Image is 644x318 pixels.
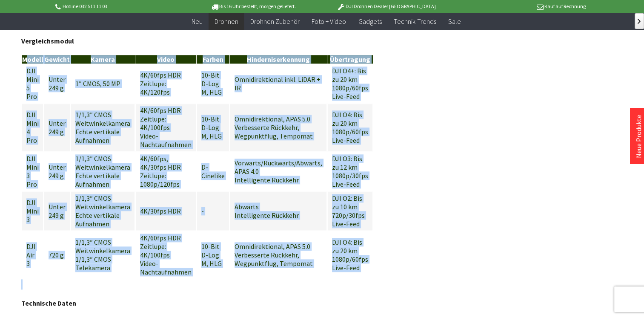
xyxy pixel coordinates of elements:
p: Bis 16 Uhr bestellt, morgen geliefert. [187,1,320,12]
td: DJI Mini 3 Pro [22,152,43,191]
td: DJI Mini 4 Pro [22,104,43,151]
td: 10-Bit D-Log M, HLG [197,104,229,151]
a: Neu [186,13,209,30]
td: 4K/60fps HDR Zeitlupe: 4K/100fps Video-Nachtaufnahmen [135,231,196,279]
a: Sale [442,13,467,30]
td: Unter 249 g [44,64,70,103]
td: Unter 249 g [44,191,70,231]
th: Gewicht [44,55,70,64]
td: Unter 249 g [44,152,70,191]
p: DJI Drohnen Dealer [GEOGRAPHIC_DATA] [320,1,452,12]
th: Video [135,55,196,64]
td: Omnidirektional, APAS 5.0 Verbesserte Rückkehr, Wegpunktflug, Tempomat [230,104,327,151]
td: 720 g [44,231,70,279]
a: Foto + Video [306,13,352,30]
td: 1/1,3″ CMOS Weitwinkelkamera Echte vertikale Aufnahmen [71,152,135,191]
span: Drohnen Zubehör [250,17,300,26]
td: 10-Bit D-Log M, HLG [197,64,229,103]
th: Übertragung [327,55,373,64]
a: Gadgets [352,13,387,30]
td: 4K/30fps HDR [135,191,196,231]
td: DJI Mini 5 Pro [22,64,43,103]
td: DJI Mini 3 [22,191,43,231]
span: Neu [192,17,203,26]
td: Omnidirektional inkl. LiDAR + IR [230,64,327,103]
td: 4K/60fps HDR Zeitlupe: 4K/100fps Video-Nachtaufnahmen [135,104,196,151]
td: DJI O4: Bis zu 20 km 1080p/60fps Live-Feed [327,104,373,151]
td: Unter 249 g [44,104,70,151]
td: 4K/60fps, 4K/30fps HDR Zeitlupe: 1080p/120fps [135,152,196,191]
td: 1/1,3″ CMOS Weitwinkelkamera 1/1,3″ CMOS Telekamera [71,231,135,279]
td: - [197,191,229,231]
td: DJI O3: Bis zu 12 km 1080p/30fps Live-Feed [327,152,373,191]
td: 1″ CMOS, 50 MP [71,64,135,103]
a: Technik-Trends [387,13,442,30]
td: D-Cinelike [197,152,229,191]
td: DJI O4: Bis zu 20 km 1080p/60fps Live-Feed [327,231,373,279]
a: Drohnen Zubehör [244,13,306,30]
th: Hinderniserkennung [230,55,327,64]
span: Sale [448,17,461,26]
th: Farben [197,55,229,64]
td: DJI O4+: Bis zu 20 km 1080p/60fps Live-Feed [327,64,373,103]
span: Technik-Trends [393,17,436,26]
td: Vorwärts/Rückwärts/Abwärts, APAS 4.0 Intelligente Rückkehr [230,152,327,191]
td: DJI O2: Bis zu 10 km 720p/30fps Live-Feed [327,191,373,231]
th: Kamera [71,55,135,64]
td: Abwärts Intelligente Rückkehr [230,191,327,231]
p: Kauf auf Rechnung [453,1,586,12]
span:  [638,19,641,24]
strong: Vergleichsmodul [21,37,74,45]
td: 1/1,3″ CMOS Weitwinkelkamera Echte vertikale Aufnahmen [71,104,135,151]
span: Drohnen [215,17,238,26]
td: 10-Bit D-Log M, HLG [197,231,229,279]
a: Neue Produkte [634,115,643,158]
td: DJI Air 3 [22,231,43,279]
td: 1/1,3″ CMOS Weitwinkelkamera Echte vertikale Aufnahmen [71,191,135,231]
td: 4K/60fps HDR Zeitlupe: 4K/120fps [135,64,196,103]
a: Drohnen [209,13,244,30]
span: Foto + Video [312,17,346,26]
td: Omnidirektional, APAS 5.0 Verbesserte Rückkehr, Wegpunktflug, Tempomat [230,231,327,279]
span: Gadgets [358,17,381,26]
strong: Technische Daten [21,299,76,307]
th: Modell [22,55,43,64]
p: Hotline 032 511 11 03 [54,1,186,12]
